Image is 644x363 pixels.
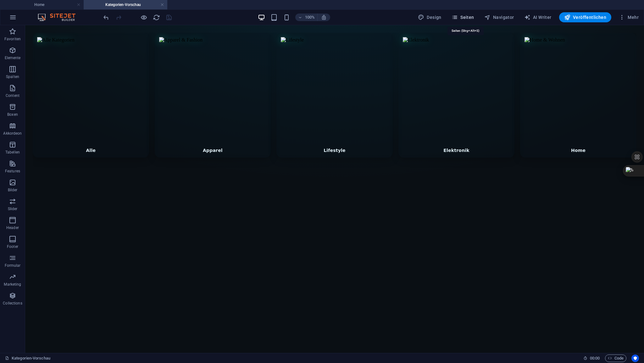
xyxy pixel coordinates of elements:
div: Design (Strg+Alt+Y) [415,12,444,22]
i: Bei Größenänderung Zoomstufe automatisch an das gewählte Gerät anpassen. [321,14,327,20]
span: Navigator [484,14,514,20]
button: Mehr [616,12,641,22]
span: Code [608,355,624,362]
span: Veröffentlichen [564,14,606,20]
button: Seiten [449,12,477,22]
button: Design [415,12,444,22]
h4: Kategorien-Vorschau [84,1,167,8]
button: Usercentrics [631,355,639,362]
button: Veröffentlichen [559,12,611,22]
span: AI Writer [524,14,552,20]
button: reload [153,14,160,21]
h6: Session-Zeit [583,355,600,362]
i: Seite neu laden [153,14,160,21]
h6: 100% [305,14,315,21]
button: 100% [295,14,318,21]
span: Mehr [619,14,639,20]
span: : [594,356,595,360]
span: Seiten [452,14,474,20]
button: AI Writer [522,12,554,22]
span: Design [418,14,441,20]
span: 00 00 [590,355,600,362]
button: Navigator [482,12,517,22]
button: Code [605,355,626,362]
